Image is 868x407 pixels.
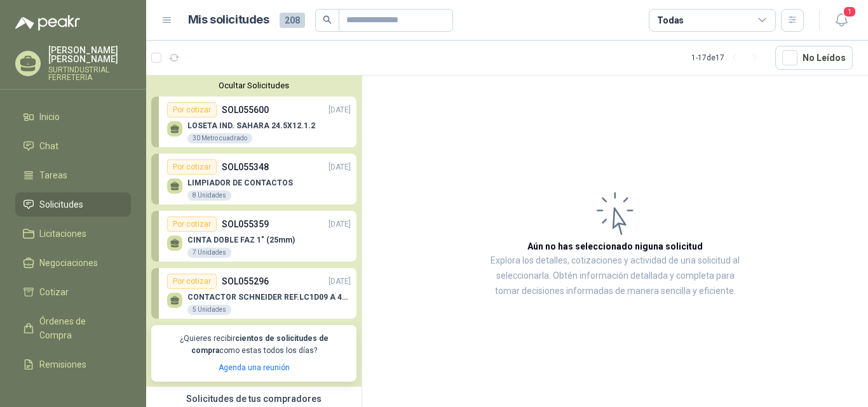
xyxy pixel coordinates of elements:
a: Remisiones [15,352,131,377]
p: LOSETA IND. SAHARA 24.5X12.1.2 [187,121,315,130]
p: CONTACTOR SCHNEIDER REF.LC1D09 A 440V AC [187,293,351,302]
div: 30 Metro cuadrado [187,133,252,143]
p: [PERSON_NAME] [PERSON_NAME] [48,46,131,63]
a: Órdenes de Compra [15,309,131,347]
p: SOL055348 [222,160,269,174]
span: 1 [843,6,857,18]
p: SOL055359 [222,217,269,231]
span: search [323,15,332,24]
h3: Aún no has seleccionado niguna solicitud [527,239,703,253]
span: Inicio [39,110,60,124]
span: Tareas [39,168,67,182]
button: No Leídos [775,46,853,70]
button: Ocultar Solicitudes [151,81,356,90]
div: Todas [657,13,684,27]
a: Por cotizarSOL055359[DATE] CINTA DOBLE FAZ 1" (25mm)7 Unidades [151,211,356,262]
p: ¿Quieres recibir como estas todos los días? [159,333,349,357]
div: 1 - 17 de 17 [691,48,765,68]
span: Remisiones [39,357,86,371]
p: [DATE] [329,276,351,288]
a: Solicitudes [15,192,131,217]
div: Ocultar SolicitudesPor cotizarSOL055600[DATE] LOSETA IND. SAHARA 24.5X12.1.230 Metro cuadradoPor ... [146,76,362,387]
a: Cotizar [15,280,131,304]
a: Negociaciones [15,251,131,275]
div: Por cotizar [167,217,217,232]
span: Cotizar [39,285,69,299]
div: Por cotizar [167,274,217,289]
a: Licitaciones [15,222,131,246]
span: Órdenes de Compra [39,314,119,342]
a: Por cotizarSOL055296[DATE] CONTACTOR SCHNEIDER REF.LC1D09 A 440V AC5 Unidades [151,268,356,319]
p: SOL055296 [222,274,269,288]
a: Chat [15,134,131,158]
button: 1 [830,9,853,32]
span: Chat [39,139,58,153]
p: [DATE] [329,161,351,173]
span: Licitaciones [39,227,86,241]
div: 8 Unidades [187,190,231,201]
span: 208 [280,13,305,28]
div: 5 Unidades [187,305,231,315]
a: Por cotizarSOL055348[DATE] LIMPIADOR DE CONTACTOS8 Unidades [151,154,356,204]
div: 7 Unidades [187,248,231,258]
h1: Mis solicitudes [188,11,269,29]
a: Tareas [15,163,131,187]
span: Negociaciones [39,256,98,270]
p: [DATE] [329,218,351,230]
div: Por cotizar [167,102,217,117]
a: Agenda una reunión [219,363,290,372]
p: SOL055600 [222,103,269,117]
a: Inicio [15,105,131,129]
img: Logo peakr [15,15,80,30]
p: Explora los detalles, cotizaciones y actividad de una solicitud al seleccionarla. Obtén informaci... [489,253,741,299]
p: SURTINDUSTRIAL FERRETERIA [48,66,131,81]
a: Por cotizarSOL055600[DATE] LOSETA IND. SAHARA 24.5X12.1.230 Metro cuadrado [151,97,356,147]
p: LIMPIADOR DE CONTACTOS [187,178,293,187]
div: Por cotizar [167,159,217,175]
p: [DATE] [329,104,351,116]
span: Solicitudes [39,197,83,211]
b: cientos de solicitudes de compra [191,334,329,355]
p: CINTA DOBLE FAZ 1" (25mm) [187,236,295,244]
